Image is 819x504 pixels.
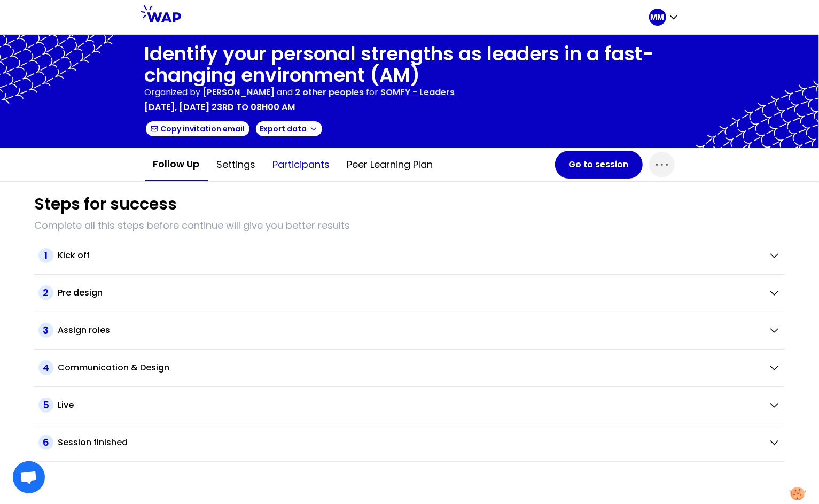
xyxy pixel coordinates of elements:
[264,149,339,181] button: Participants
[649,9,679,26] button: MM
[38,398,53,413] span: 5
[651,12,665,22] p: MM
[38,285,53,300] span: 2
[38,398,781,413] button: 5Live
[255,120,323,137] button: Export data
[38,323,781,338] button: 3Assign roles
[339,149,442,181] button: Peer learning plan
[58,324,110,337] h2: Assign roles
[38,285,781,300] button: 2Pre design
[381,86,455,99] p: SOMFY - Leaders
[38,360,781,375] button: 4Communication & Design
[38,435,53,450] span: 6
[295,86,364,98] span: 2 other peoples
[145,86,201,99] p: Organized by
[58,436,128,449] h2: Session finished
[34,195,177,214] h1: Steps for success
[38,248,781,263] button: 1Kick off
[555,151,643,179] button: Go to session
[38,435,781,450] button: 6Session finished
[203,86,364,99] p: and
[145,101,295,114] p: [DATE], [DATE] 23rd to 08h00 am
[366,86,379,99] p: for
[58,399,74,412] h2: Live
[208,149,264,181] button: Settings
[58,249,90,262] h2: Kick off
[145,148,208,181] button: Follow up
[58,286,103,299] h2: Pre design
[58,361,169,374] h2: Communication & Design
[38,323,53,338] span: 3
[145,120,251,137] button: Copy invitation email
[145,43,675,86] h1: Identify your personal strengths as leaders in a fast-changing environment (AM)
[13,461,45,493] div: Ouvrir le chat
[203,86,275,98] span: [PERSON_NAME]
[34,218,785,233] p: Complete all this steps before continue will give you better results
[38,248,53,263] span: 1
[38,360,53,375] span: 4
